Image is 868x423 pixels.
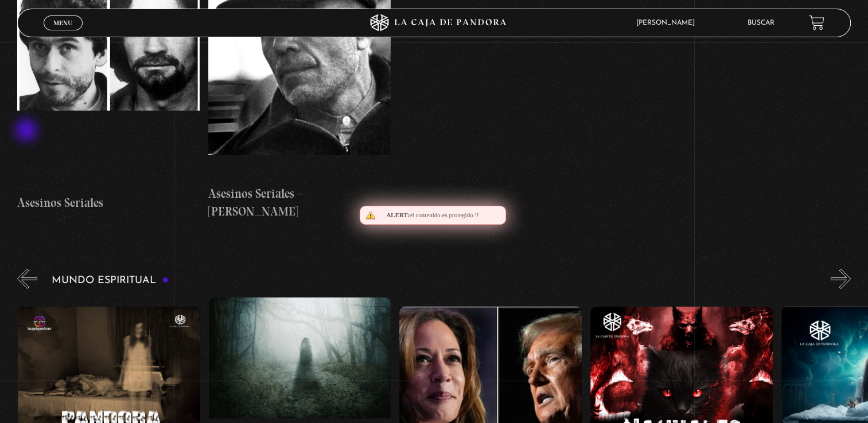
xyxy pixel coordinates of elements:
[52,275,169,286] h3: Mundo Espiritual
[53,19,72,26] span: Menu
[831,269,851,289] button: Next
[386,211,409,218] span: Alert:
[748,19,774,26] a: Buscar
[49,29,76,37] span: Cerrar
[360,206,506,225] div: el contenido es protegido !!
[809,15,824,30] a: View your shopping cart
[630,19,706,26] span: [PERSON_NAME]
[17,269,37,289] button: Previous
[208,185,391,221] h4: Asesinos Seriales – [PERSON_NAME]
[17,194,200,212] h4: Asesinos Seriales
